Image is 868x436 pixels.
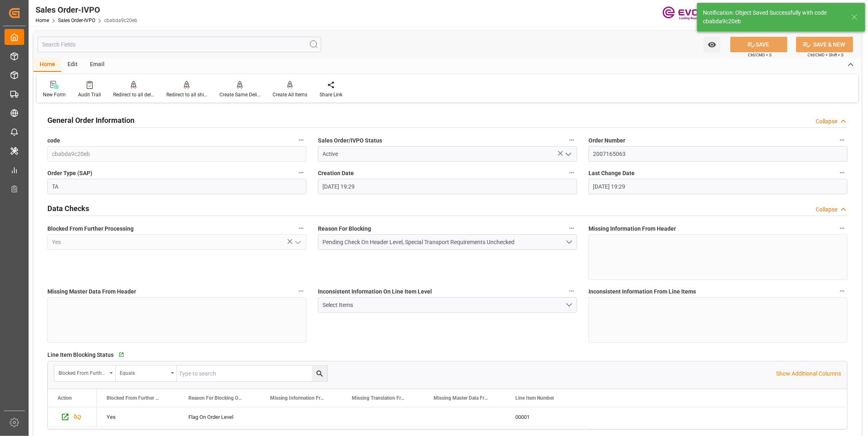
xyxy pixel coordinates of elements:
[47,136,60,145] span: code
[97,407,587,427] div: Press SPACE to select this row.
[273,91,307,98] div: Create All Items
[588,136,625,145] span: Order Number
[47,203,89,214] h2: Data Checks
[296,223,306,234] button: Blocked From Further Processing
[352,395,407,401] span: Missing Translation From Master Data
[61,58,84,72] div: Edit
[318,179,577,194] input: MM-DD-YYYY HH:MM
[748,52,772,58] span: Ctrl/CMD + S
[566,167,577,178] button: Creation Date
[837,223,848,234] button: Missing Information From Header
[270,395,325,401] span: Missing Information From Line Item
[166,91,207,98] div: Redirect to all shipments
[566,223,577,234] button: Reason For Blocking
[730,37,787,52] button: SAVE
[588,179,848,194] input: MM-DD-YYYY HH:MM
[704,37,720,52] button: open menu
[47,115,134,126] h2: General Order Information
[318,225,371,233] span: Reason For Blocking
[107,408,169,427] div: Yes
[318,297,577,313] button: open menu
[318,169,354,178] span: Creation Date
[36,4,137,16] div: Sales Order-IVPO
[816,205,837,214] div: Collapse
[47,225,134,233] span: Blocked From Further Processing
[34,58,61,72] div: Home
[188,395,243,401] span: Reason For Blocking On This Line Item
[291,236,304,249] button: open menu
[566,135,577,145] button: Sales Order/IVPO Status
[506,407,587,426] div: 00001
[318,136,382,145] span: Sales Order/IVPO Status
[36,18,49,23] a: Home
[47,169,92,178] span: Order Type (SAP)
[796,37,853,52] button: SAVE & NEW
[434,395,488,401] span: Missing Master Data From SAP
[776,369,841,378] p: Show Additional Columns
[120,367,168,377] div: Equals
[318,234,577,250] button: open menu
[219,91,260,98] div: Create Same Delivery Date
[48,407,97,427] div: Press SPACE to select this row.
[566,286,577,296] button: Inconsistent Information On Line Item Level
[816,117,837,126] div: Collapse
[588,225,676,233] span: Missing Information From Header
[562,148,574,160] button: open menu
[296,167,306,178] button: Order Type (SAP)
[58,395,72,401] div: Action
[84,58,111,72] div: Email
[47,351,114,359] span: Line Item Blocking Status
[296,135,306,145] button: code
[43,91,66,98] div: New Form
[318,287,432,296] span: Inconsistent Information On Line Item Level
[837,286,848,296] button: Inconsistent Information From Line Items
[662,6,716,20] img: Evonik-brand-mark-Deep-Purple-RGB.jpeg_1700498283.jpeg
[177,366,327,381] input: Type to search
[837,167,848,178] button: Last Change Date
[58,367,107,377] div: Blocked From Further Processing
[837,135,848,145] button: Order Number
[113,91,154,98] div: Redirect to all deliveries
[808,52,843,58] span: Ctrl/CMD + Shift + S
[588,287,696,296] span: Inconsistent Information From Line Items
[54,366,116,381] button: open menu
[296,286,306,296] button: Missing Master Data From Header
[312,366,327,381] button: search button
[703,9,843,26] div: Notification: Object Saved Successfully with code cbabda9c20eb
[323,238,566,247] div: Pending Check On Header Level, Special Transport Requirements Unchecked
[38,37,321,52] input: Search Fields
[179,407,260,426] div: Flag On Order Level
[116,366,177,381] button: open menu
[47,287,136,296] span: Missing Master Data From Header
[588,169,635,178] span: Last Change Date
[58,18,95,23] a: Sales Order-IVPO
[107,395,161,401] span: Blocked From Further Processing
[515,395,554,401] span: Line Item Number
[323,301,566,309] div: Select Items
[320,91,342,98] div: Share Link
[78,91,101,98] div: Audit Trail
